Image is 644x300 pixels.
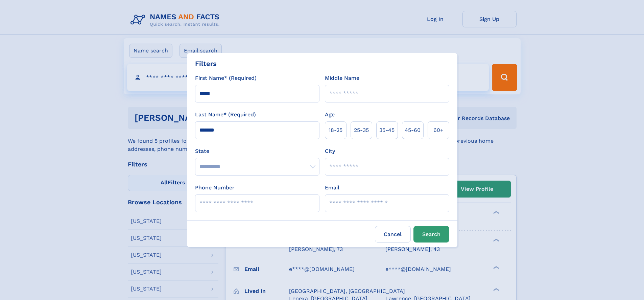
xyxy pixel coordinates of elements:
button: Search [413,226,449,243]
label: Age [325,111,335,119]
span: 18‑25 [329,126,342,134]
span: 25‑35 [354,126,369,134]
label: Cancel [375,226,411,243]
label: State [195,147,319,155]
span: 45‑60 [405,126,421,134]
label: Last Name* (Required) [195,111,256,119]
div: Filters [195,59,217,69]
span: 35‑45 [379,126,395,134]
label: Phone Number [195,184,235,192]
label: First Name* (Required) [195,74,257,82]
label: Email [325,184,339,192]
label: City [325,147,335,155]
label: Middle Name [325,74,359,82]
span: 60+ [433,126,444,134]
